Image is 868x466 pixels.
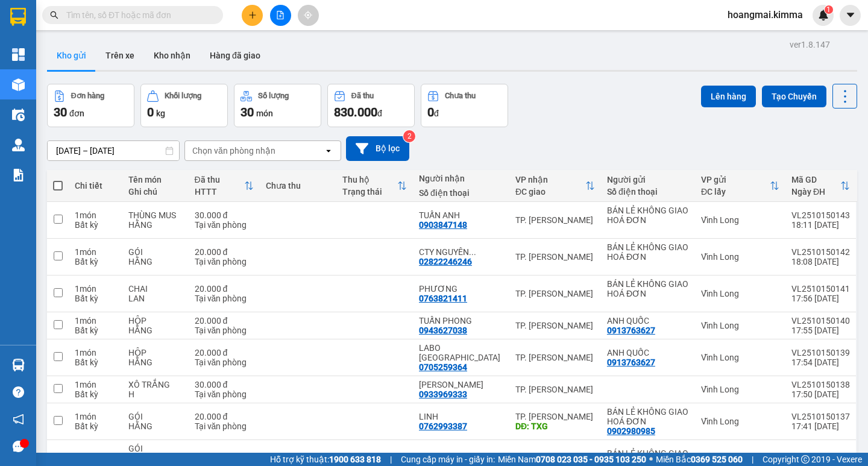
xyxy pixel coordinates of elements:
div: LABO VIỆT MỸ [419,343,503,362]
span: Hỗ trợ kỹ thuật: [270,453,381,466]
div: 20.000 đ [195,316,254,326]
div: Tại văn phòng [195,389,254,399]
sup: 2 [403,130,415,142]
div: CHAI [128,284,182,294]
div: CTY NGUYÊN KIM [419,247,503,257]
span: đ [434,109,439,118]
img: icon-new-feature [818,10,829,20]
button: Lên hàng [701,86,756,107]
th: Toggle SortBy [695,170,785,202]
strong: 0708 023 035 - 0935 103 250 [536,455,646,464]
div: TP. [PERSON_NAME] [515,353,595,362]
div: HẰNG [128,326,182,335]
span: search [50,11,58,19]
div: TP. [PERSON_NAME] [515,321,595,330]
div: HẰNG [128,421,182,431]
div: Bất kỳ [75,389,116,399]
img: warehouse-icon [12,359,25,371]
div: 1 món [75,247,116,257]
div: 1 món [75,284,116,294]
span: | [390,453,392,466]
span: ⚪️ [649,457,653,462]
div: VL2510150142 [791,247,850,257]
div: Khối lượng [165,92,201,100]
div: Chưa thu [266,181,330,190]
sup: 1 [825,5,833,14]
button: Đã thu830.000đ [327,84,415,127]
div: VL2510150143 [791,210,850,220]
div: HẰNG [128,357,182,367]
div: Chi tiết [75,181,116,190]
div: 30.000 đ [195,380,254,389]
span: 0 [147,105,154,119]
div: VL2510150141 [791,284,850,294]
th: Toggle SortBy [509,170,601,202]
div: Tại văn phòng [195,421,254,431]
th: Toggle SortBy [189,170,260,202]
div: HẰNG [128,220,182,230]
div: Mã GD [791,175,840,184]
div: 18:11 [DATE] [791,220,850,230]
div: Chưa thu [445,92,476,100]
strong: 1900 633 818 [329,455,381,464]
div: 20.000 đ [195,412,254,421]
div: Thu hộ [342,175,397,184]
strong: 0369 525 060 [691,455,743,464]
div: VL2510150139 [791,348,850,357]
button: Tạo Chuyến [762,86,826,107]
div: Số lượng [258,92,289,100]
div: 0903847148 [419,220,467,230]
button: Số lượng30món [234,84,321,127]
span: Miền Bắc [656,453,743,466]
div: Ghi chú [128,187,182,197]
div: 02822246246 [419,257,472,266]
span: món [256,109,273,118]
span: plus [248,11,257,19]
div: HỘP [128,348,182,357]
div: LINH [419,412,503,421]
button: Đơn hàng30đơn [47,84,134,127]
button: Trên xe [96,41,144,70]
div: 30.000 đ [195,210,254,220]
div: Vĩnh Long [701,353,779,362]
div: 0913763627 [607,357,655,367]
span: ... [469,247,476,257]
div: 17:56 [DATE] [791,294,850,303]
div: TP. [PERSON_NAME] [515,289,595,298]
div: Bất kỳ [75,220,116,230]
button: Bộ lọc [346,136,409,161]
div: Tại văn phòng [195,294,254,303]
div: 0933969333 [419,389,467,399]
img: dashboard-icon [12,48,25,61]
div: HTTT [195,187,245,197]
div: Người nhận [419,174,503,183]
span: message [13,441,24,452]
div: PHƯƠNG [419,284,503,294]
button: Hàng đã giao [200,41,270,70]
button: Chưa thu0đ [421,84,508,127]
div: Bất kỳ [75,326,116,335]
button: Khối lượng0kg [140,84,228,127]
span: kg [156,109,165,118]
span: copyright [801,455,810,464]
span: 30 [54,105,67,119]
span: 30 [241,105,254,119]
div: BÁN LẺ KHÔNG GIAO HOÁ ĐƠN [607,407,689,426]
div: DĐ: TXG [515,421,595,431]
div: TP. [PERSON_NAME] [515,385,595,394]
span: hoangmai.kimma [718,7,813,22]
div: HẰNG [128,257,182,266]
div: Tại văn phòng [195,220,254,230]
span: đơn [69,109,84,118]
button: plus [242,5,263,26]
div: Vĩnh Long [701,385,779,394]
img: warehouse-icon [12,139,25,151]
div: ANH QUỐC [607,316,689,326]
div: Tên món [128,175,182,184]
div: Tại văn phòng [195,357,254,367]
div: Ngày ĐH [791,187,840,197]
div: 20.000 đ [195,284,254,294]
div: Bất kỳ [75,294,116,303]
div: Tại văn phòng [195,257,254,266]
div: Vĩnh Long [701,215,779,225]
